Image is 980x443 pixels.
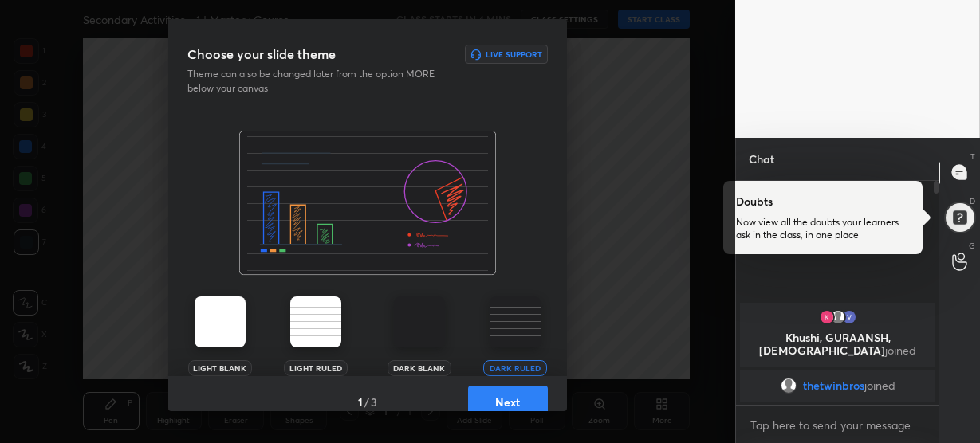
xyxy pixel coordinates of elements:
[969,240,975,252] p: G
[864,379,895,392] span: joined
[750,331,926,357] p: Khushi, GURAANSH, [DEMOGRAPHIC_DATA]
[358,394,363,410] h4: 1
[187,45,336,64] h3: Choose your slide theme
[818,309,834,325] img: thumbnail.jpg
[736,138,787,180] p: Chat
[284,360,348,376] div: Light Ruled
[736,300,939,405] div: grid
[970,151,975,163] p: T
[371,394,377,410] h4: 3
[802,379,864,392] span: thetwinbros
[829,309,845,325] img: default.png
[468,386,548,418] button: Next
[486,50,542,58] h6: Live Support
[290,296,341,347] img: lightRuledTheme.002cd57a.svg
[195,296,246,347] img: lightTheme.5bb83c5b.svg
[187,67,446,96] p: Theme can also be changed later from the option MORE below your canvas
[394,296,445,347] img: darkTheme.aa1caeba.svg
[970,195,975,207] p: D
[840,309,856,325] img: thumbnail.jpg
[188,360,252,376] div: Light Blank
[885,343,916,358] span: joined
[483,360,547,376] div: Dark Ruled
[780,378,796,394] img: default.png
[388,360,451,376] div: Dark Blank
[239,131,496,276] img: darkRuledThemeBanner.467323c9.svg
[364,394,369,410] h4: /
[490,296,541,347] img: darkRuledTheme.359fb5fd.svg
